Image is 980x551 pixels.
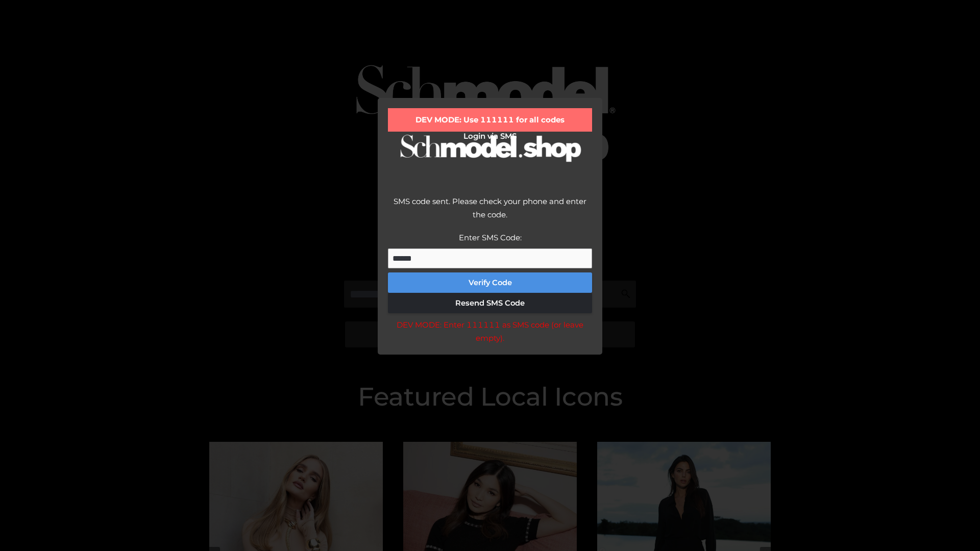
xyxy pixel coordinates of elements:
[388,272,592,293] button: Verify Code
[459,233,522,242] label: Enter SMS Code:
[388,293,592,313] button: Resend SMS Code
[388,318,592,344] div: DEV MODE: Enter 111111 as SMS code (or leave empty).
[388,132,592,141] h2: Login via SMS
[388,195,592,231] div: SMS code sent. Please check your phone and enter the code.
[388,108,592,132] div: DEV MODE: Use 111111 for all codes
